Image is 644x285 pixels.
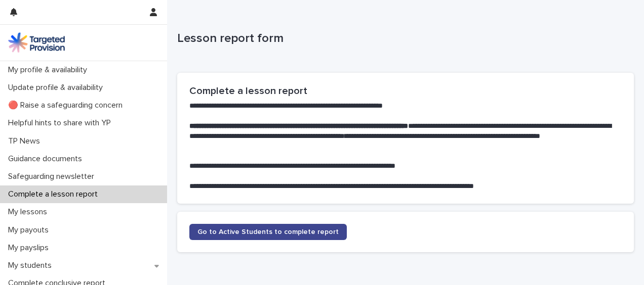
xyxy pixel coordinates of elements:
p: My students [4,261,60,270]
p: Update profile & availability [4,83,111,92]
p: My payouts [4,225,57,235]
p: Lesson report form [177,31,630,46]
img: M5nRWzHhSzIhMunXDL62 [8,32,65,53]
p: Guidance documents [4,154,90,164]
p: Safeguarding newsletter [4,172,102,181]
h2: Complete a lesson report [189,85,622,97]
a: Go to Active Students to complete report [189,224,347,240]
p: My payslips [4,243,57,253]
p: My profile & availability [4,65,95,75]
span: Go to Active Students to complete report [197,228,339,235]
p: My lessons [4,207,55,217]
p: Helpful hints to share with YP [4,118,119,128]
p: TP News [4,136,48,146]
p: 🔴 Raise a safeguarding concern [4,101,131,110]
p: Complete a lesson report [4,189,106,199]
